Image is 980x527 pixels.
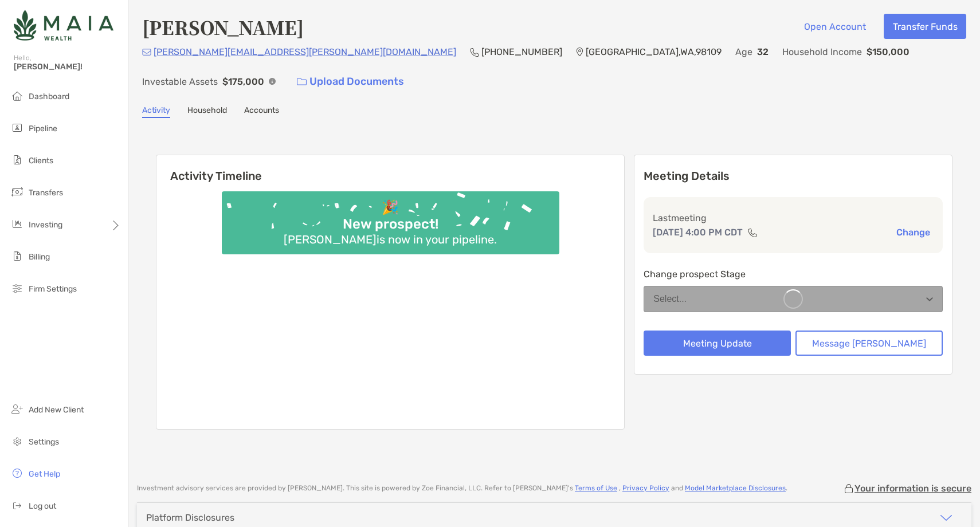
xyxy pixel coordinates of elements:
a: Accounts [244,105,279,118]
button: Message [PERSON_NAME] [795,331,943,356]
span: Add New Client [29,405,84,415]
p: Last meeting [653,211,934,225]
h6: Activity Timeline [156,155,624,183]
p: Change prospect Stage [644,267,943,281]
div: [PERSON_NAME] is now in your pipeline. [279,233,501,246]
img: add_new_client icon [10,402,24,416]
p: [PERSON_NAME][EMAIL_ADDRESS][PERSON_NAME][DOMAIN_NAME] [154,45,456,59]
a: Activity [142,105,170,118]
span: Billing [29,252,50,262]
img: pipeline icon [10,121,24,135]
button: Change [893,226,934,238]
img: firm-settings icon [10,281,24,295]
img: settings icon [10,434,24,448]
a: Terms of Use [575,484,617,492]
span: Get Help [29,469,60,479]
a: Model Marketplace Disclosures [685,484,786,492]
img: get-help icon [10,466,24,480]
p: Investment advisory services are provided by [PERSON_NAME] . This site is powered by Zoe Financia... [137,484,787,493]
p: $175,000 [222,74,264,89]
p: Investable Assets [142,74,218,89]
p: Meeting Details [644,169,943,183]
img: Phone Icon [470,48,479,57]
img: button icon [297,78,307,86]
img: dashboard icon [10,89,24,103]
p: Your information is secure [854,483,971,494]
span: Firm Settings [29,284,77,294]
img: Email Icon [142,49,151,56]
img: billing icon [10,249,24,263]
p: Age [735,45,752,59]
a: Privacy Policy [622,484,669,492]
img: communication type [747,228,758,237]
p: [DATE] 4:00 PM CDT [653,225,743,239]
span: Dashboard [29,92,69,101]
span: Log out [29,501,56,511]
span: Clients [29,156,53,166]
a: Household [187,105,227,118]
img: Info Icon [269,78,276,85]
div: New prospect! [338,216,443,233]
img: Location Icon [576,48,583,57]
p: [PHONE_NUMBER] [481,45,562,59]
p: [GEOGRAPHIC_DATA] , WA , 98109 [586,45,722,59]
img: logout icon [10,498,24,512]
img: icon arrow [939,511,953,525]
img: clients icon [10,153,24,167]
img: transfers icon [10,185,24,199]
img: Zoe Logo [14,5,113,46]
img: investing icon [10,217,24,231]
img: Confetti [222,191,559,245]
span: Settings [29,437,59,447]
a: Upload Documents [289,69,411,94]
div: 🎉 [377,199,403,216]
span: Investing [29,220,62,230]
p: 32 [757,45,769,59]
h4: [PERSON_NAME] [142,14,304,40]
span: Transfers [29,188,63,198]
p: Household Income [782,45,862,59]
div: Platform Disclosures [146,512,234,523]
button: Meeting Update [644,331,791,356]
span: Pipeline [29,124,57,133]
button: Open Account [795,14,875,39]
button: Transfer Funds [884,14,966,39]
p: $150,000 [867,45,910,59]
span: [PERSON_NAME]! [14,62,121,72]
